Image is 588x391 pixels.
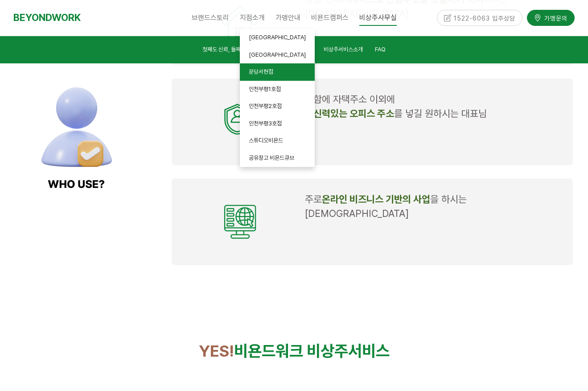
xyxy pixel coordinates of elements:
span: 인천부평3호점 [249,120,282,127]
span: 인천부평2호점 [249,103,282,109]
span: 공유창고 비욘드큐브 [249,154,294,161]
span: 명함에 자택주소 이외에 [305,93,395,105]
a: FAQ [375,45,386,57]
img: d63281b18dfdb.png [220,102,260,142]
strong: 비욘드워크 비상주서비스 [234,341,390,361]
a: 공유창고 비욘드큐브 [240,150,315,167]
a: 가맹안내 [270,7,306,29]
span: 주로 [305,193,322,205]
a: 지점소개 [234,7,270,29]
span: 인천부평1호점 [249,86,281,92]
a: 브랜드스토리 [186,7,234,29]
span: 분당서현점 [249,68,273,75]
span: [GEOGRAPHIC_DATA] [249,51,306,58]
span: FAQ [375,46,386,53]
span: [GEOGRAPHIC_DATA] [249,34,306,41]
span: 첫째도 신뢰, 둘째도 신뢰 [202,46,257,53]
span: 를 넣길 원하시는 대표님 [394,108,487,119]
strong: 공신력있는 오피스 주소 [305,108,394,119]
a: 인천부평1호점 [240,81,315,98]
span: 비욘드캠퍼스 [311,13,349,22]
span: 비상주사무실 [359,10,397,26]
a: 인천부평3호점 [240,115,315,133]
a: BEYONDWORK [13,9,81,26]
span: 가맹문의 [542,14,567,23]
a: 첫째도 신뢰, 둘째도 신뢰 [202,45,257,57]
span: 스튜디오비욘드 [249,137,283,144]
a: [GEOGRAPHIC_DATA] [240,29,315,46]
a: [GEOGRAPHIC_DATA] [240,46,315,64]
img: abfb9e80cfdfb.png [16,72,137,194]
a: 스튜디오비욘드 [240,132,315,150]
a: 인천부평2호점 [240,98,315,115]
a: 분당서현점 [240,63,315,81]
span: 브랜드스토리 [192,13,229,22]
span: 지점소개 [240,13,265,22]
img: 4cde5cdb56f74.png [220,202,260,242]
strong: 온라인 비즈니스 기반의 사업 [322,193,430,205]
span: 비상주서비스소개 [324,46,363,53]
span: 가맹안내 [275,13,300,22]
a: 가맹문의 [527,10,575,25]
a: 비상주사무실 [354,7,402,29]
a: 비상주서비스소개 [324,45,363,57]
a: 비욘드캠퍼스 [306,7,354,29]
strong: YES! [199,341,234,361]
